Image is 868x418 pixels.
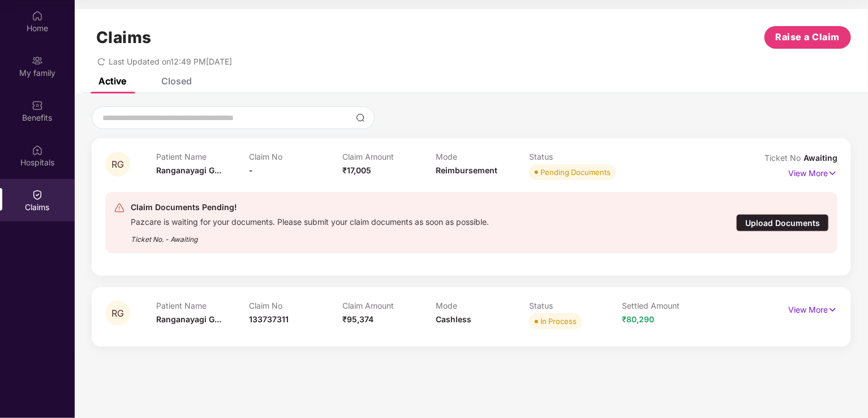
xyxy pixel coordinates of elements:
[156,165,221,175] span: Ranganayagi G...
[114,202,125,214] img: svg+xml;base64,PHN2ZyB4bWxucz0iaHR0cDovL3d3dy53My5vcmcvMjAwMC9zdmciIHdpZHRoPSIyNCIgaGVpZ2h0PSIyNC...
[32,100,43,111] img: svg+xml;base64,PHN2ZyBpZD0iQmVuZWZpdHMiIHhtbG5zPSJodHRwOi8vd3d3LnczLm9yZy8yMDAwL3N2ZyIgd2lkdGg9Ij...
[111,160,124,169] span: RG
[109,57,232,66] span: Last Updated on 12:49 PM[DATE]
[788,164,837,180] p: View More
[131,214,489,227] div: Pazcare is waiting for your documents. Please submit your claim documents as soon as possible.
[111,309,124,318] span: RG
[161,75,192,87] div: Closed
[776,30,840,44] span: Raise a Claim
[622,301,716,310] p: Settled Amount
[342,301,436,310] p: Claim Amount
[736,214,829,232] div: Upload Documents
[436,165,497,175] span: Reimbursement
[250,301,343,310] p: Claim No
[529,301,622,310] p: Status
[342,314,373,324] span: ₹95,374
[32,144,43,156] img: svg+xml;base64,PHN2ZyBpZD0iSG9zcGl0YWxzIiB4bWxucz0iaHR0cDovL3d3dy53My5vcmcvMjAwMC9zdmciIHdpZHRoPS...
[764,26,851,49] button: Raise a Claim
[250,152,343,161] p: Claim No
[250,165,253,175] span: -
[540,167,611,178] div: Pending Documents
[131,201,489,214] div: Claim Documents Pending!
[97,57,105,66] span: redo
[156,152,250,161] p: Patient Name
[788,301,837,316] p: View More
[436,314,471,324] span: Cashless
[436,301,529,310] p: Mode
[98,75,126,87] div: Active
[828,167,837,180] img: svg+xml;base64,PHN2ZyB4bWxucz0iaHR0cDovL3d3dy53My5vcmcvMjAwMC9zdmciIHdpZHRoPSIxNyIgaGVpZ2h0PSIxNy...
[32,189,43,201] img: svg+xml;base64,PHN2ZyBpZD0iQ2xhaW0iIHhtbG5zPSJodHRwOi8vd3d3LnczLm9yZy8yMDAwL3N2ZyIgd2lkdGg9IjIwIi...
[803,153,837,163] span: Awaiting
[764,153,803,163] span: Ticket No
[529,152,622,161] p: Status
[131,227,489,245] div: Ticket No. - Awaiting
[96,28,152,47] h1: Claims
[828,304,837,316] img: svg+xml;base64,PHN2ZyB4bWxucz0iaHR0cDovL3d3dy53My5vcmcvMjAwMC9zdmciIHdpZHRoPSIxNyIgaGVpZ2h0PSIxNy...
[32,55,43,66] img: svg+xml;base64,PHN2ZyB3aWR0aD0iMjAiIGhlaWdodD0iMjAiIHZpZXdCb3g9IjAgMCAyMCAyMCIgZmlsbD0ibm9uZSIgeG...
[540,315,577,327] div: In Process
[250,314,289,324] span: 133737311
[342,165,371,175] span: ₹17,005
[32,10,43,22] img: svg+xml;base64,PHN2ZyBpZD0iSG9tZSIgeG1sbnM9Imh0dHA6Ly93d3cudzMub3JnLzIwMDAvc3ZnIiB3aWR0aD0iMjAiIG...
[436,152,529,161] p: Mode
[156,301,250,310] p: Patient Name
[356,113,365,122] img: svg+xml;base64,PHN2ZyBpZD0iU2VhcmNoLTMyeDMyIiB4bWxucz0iaHR0cDovL3d3dy53My5vcmcvMjAwMC9zdmciIHdpZH...
[156,314,221,324] span: Ranganayagi G...
[622,314,655,324] span: ₹80,290
[342,152,436,161] p: Claim Amount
